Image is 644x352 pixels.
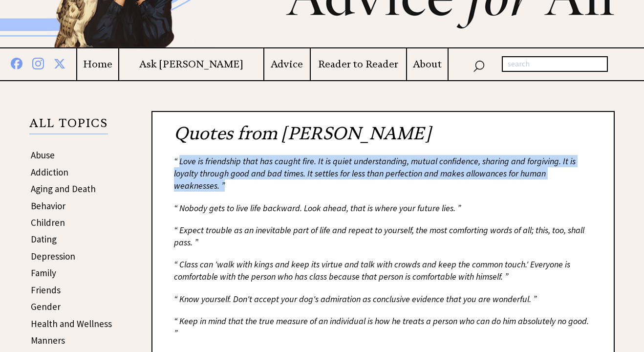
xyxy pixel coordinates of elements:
img: facebook%20blue.png [11,56,22,69]
a: Abuse [31,149,55,161]
div: “ Class can 'walk with kings and keep its virtue and talk with crowds and keep the common touch.'... [174,258,592,283]
a: Gender [31,301,61,312]
a: Behavior [31,200,65,212]
div: “ Love is friendship that has caught fire. It is quiet understanding, mutual confidence, sharing ... [174,155,592,192]
div: “ Know yourself. Don't accept your dog's admiration as conclusive evidence that you are wonderful. ” [174,293,592,305]
h2: Quotes from [PERSON_NAME] [174,122,592,155]
a: Depression [31,250,75,262]
img: search_nav.png [473,58,485,72]
a: About [407,58,448,70]
img: x%20blue.png [54,56,65,69]
a: Advice [264,58,309,70]
a: Ask [PERSON_NAME] [119,58,263,70]
a: Reader to Reader [311,58,407,70]
a: Health and Wellness [31,318,112,330]
a: Home [77,58,118,70]
a: Addiction [31,166,68,178]
a: Family [31,267,56,279]
img: instagram%20blue.png [32,56,44,69]
p: ALL TOPICS [29,118,108,134]
div: “ Expect trouble as an inevitable part of life and repeat to yourself, the most comforting words ... [174,224,592,248]
a: Children [31,217,65,228]
a: Dating [31,233,57,245]
a: Manners [31,334,65,346]
a: Friends [31,284,61,296]
input: search [502,56,608,72]
a: Aging and Death [31,183,96,195]
div: “ Keep in mind that the true measure of an individual is how he treats a person who can do him ab... [174,315,592,339]
div: “ Nobody gets to live life backward. Look ahead, that is where your future lies. ” [174,202,592,214]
